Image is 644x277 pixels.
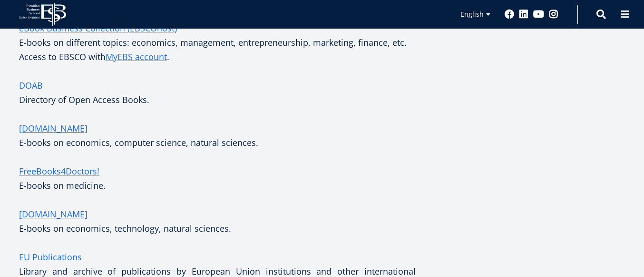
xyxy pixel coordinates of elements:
[533,10,544,19] a: Youtube
[19,164,416,193] p: E-books on medicine.
[19,207,416,236] p: E-books on economics, technology, natural sciences.
[519,10,528,19] a: Linkedin
[19,121,416,150] p: E-books on economics, computer science, natural sciences.
[106,50,167,64] a: MyEBS account
[549,10,558,19] a: Instagram
[505,10,514,19] a: Facebook
[19,207,88,221] a: [DOMAIN_NAME]
[19,250,82,264] a: EU Publications
[19,121,88,135] a: [DOMAIN_NAME]
[19,164,99,178] a: FreeBooks4Doctors!
[19,78,416,107] p: Directory of Open Access Books.
[19,21,416,64] p: E-books on different topics: economics, management, entrepreneurship, marketing, finance, etc. Ac...
[19,78,43,92] a: DOAB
